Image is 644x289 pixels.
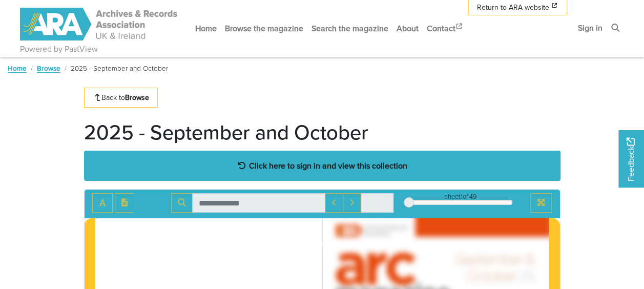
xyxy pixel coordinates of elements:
[409,192,512,201] div: sheet of 49
[20,43,98,55] a: Powered by PastView
[574,14,607,42] a: Sign in
[307,15,392,42] a: Search the magazine
[20,2,179,47] a: ARA - ARC Magazine | Powered by PastView logo
[37,63,60,73] a: Browse
[115,193,134,213] button: Open transcription window
[625,137,637,181] span: Feedback
[8,63,27,73] a: Home
[221,15,307,42] a: Browse the magazine
[84,88,158,108] a: Back toBrowse
[92,193,113,213] button: Toggle text selection (Alt+T)
[125,92,149,102] strong: Browse
[249,160,407,171] strong: Click here to sign in and view this collection
[618,130,644,188] a: Would you like to provide feedback?
[192,193,325,213] input: Search for
[325,193,343,213] button: Previous Match
[84,151,560,181] a: Click here to sign in and view this collection
[423,15,468,42] a: Contact
[392,15,423,42] a: About
[191,15,221,42] a: Home
[530,193,552,213] button: Full screen mode
[461,192,463,201] span: 1
[477,2,549,13] span: Return to ARA website
[20,8,179,40] img: ARA - ARC Magazine | Powered by PastView
[71,63,168,73] span: 2025 - September and October
[343,193,361,213] button: Next Match
[84,120,368,144] h1: 2025 - September and October
[171,193,193,213] button: Search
